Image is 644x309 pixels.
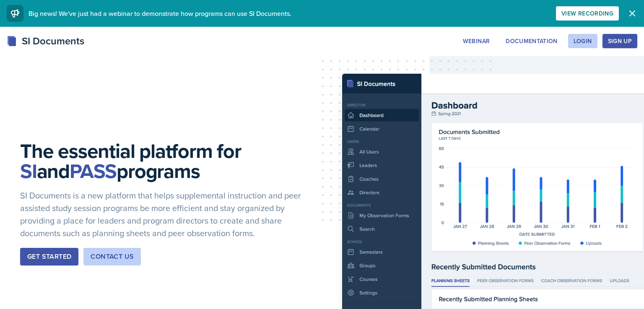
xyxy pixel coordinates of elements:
span: Big news! We've just had a webinar to demonstrate how programs can use SI Documents. [29,9,291,18]
button: View Recording [556,6,619,21]
div: Sign Up [608,38,632,44]
div: Documentation [506,38,558,44]
div: View Recording [561,10,613,17]
button: Documentation [500,34,563,48]
button: Sign Up [602,34,637,48]
button: Login [568,34,597,48]
div: Webinar [463,38,490,44]
div: Get Started [27,252,71,262]
div: Login [574,38,592,44]
div: SI Documents [7,33,84,49]
button: Contact Us [83,248,141,265]
div: Contact Us [91,252,134,262]
button: Webinar [457,34,495,48]
button: Get Started [20,248,78,265]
